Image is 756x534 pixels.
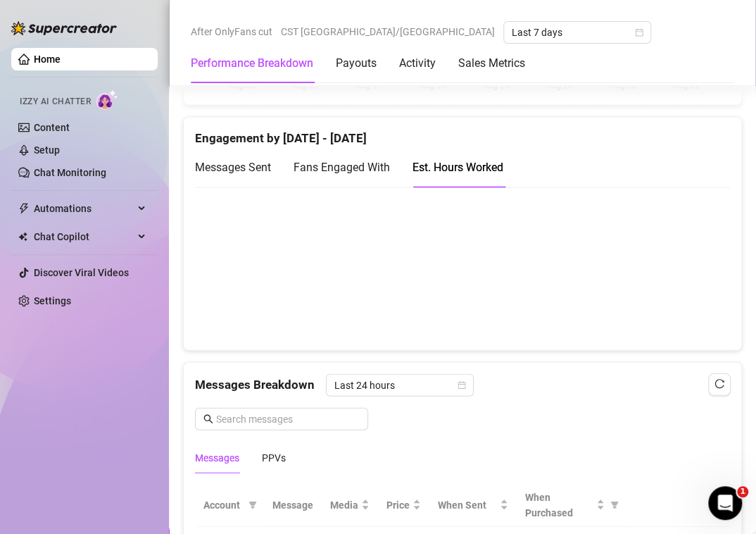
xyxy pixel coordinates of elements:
[203,414,213,424] span: search
[458,381,466,390] span: calendar
[248,501,257,509] span: filter
[20,95,91,108] span: Izzy AI Chatter
[195,450,239,466] div: Messages
[195,374,730,397] div: Messages Breakdown
[34,225,134,248] span: Chat Copilot
[34,122,70,133] a: Content
[525,490,593,521] span: When Purchased
[737,486,748,497] span: 1
[34,167,106,178] a: Chat Monitoring
[96,89,118,110] img: AI Chatter
[512,22,643,43] span: Last 7 days
[246,495,260,516] span: filter
[203,497,243,513] span: Account
[399,55,436,72] div: Activity
[708,486,742,520] iframe: Intercom live chat
[18,203,30,214] span: thunderbolt
[191,55,313,72] div: Performance Breakdown
[610,501,619,509] span: filter
[334,375,465,396] span: Last 24 hours
[517,484,626,527] th: When Purchased
[262,450,286,466] div: PPVs
[714,379,724,389] span: reload
[264,484,322,527] th: Message
[294,161,390,174] span: Fans Engaged With
[34,197,134,220] span: Automations
[458,55,525,72] div: Sales Metrics
[11,21,117,35] img: logo-BBDzfeDw.svg
[34,267,129,278] a: Discover Viral Videos
[195,118,730,148] div: Engagement by [DATE] - [DATE]
[386,497,410,513] span: Price
[191,21,272,42] span: After OnlyFans cut
[330,497,358,513] span: Media
[336,55,377,72] div: Payouts
[34,295,71,306] a: Settings
[216,411,360,427] input: Search messages
[34,144,60,156] a: Setup
[635,28,643,37] span: calendar
[607,487,622,523] span: filter
[322,484,378,527] th: Media
[378,484,429,527] th: Price
[438,497,497,513] span: When Sent
[34,54,61,65] a: Home
[18,232,27,242] img: Chat Copilot
[195,161,271,174] span: Messages Sent
[429,484,517,527] th: When Sent
[412,159,503,176] div: Est. Hours Worked
[281,21,495,42] span: CST [GEOGRAPHIC_DATA]/[GEOGRAPHIC_DATA]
